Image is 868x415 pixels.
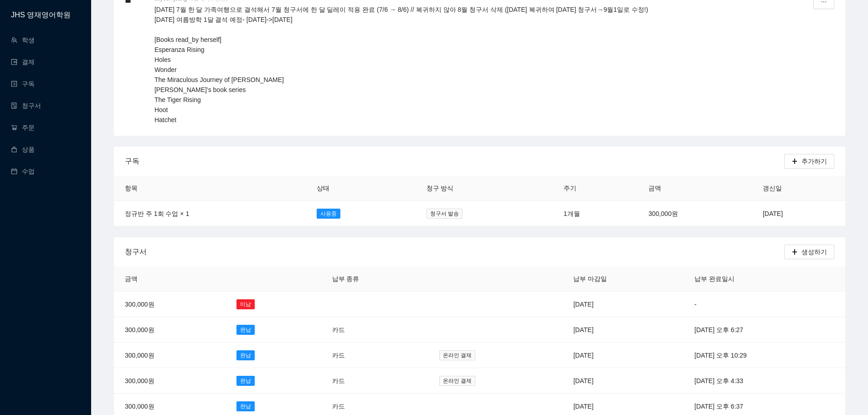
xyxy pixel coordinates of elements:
[562,317,683,343] td: [DATE]
[114,317,226,343] td: 300,000원
[321,317,428,343] td: 카드
[114,343,226,368] td: 300,000원
[11,146,35,153] a: shopping상품
[236,376,255,386] span: 완납
[321,343,428,368] td: 카드
[321,266,428,292] th: 납부 종류
[553,201,638,226] td: 1개월
[801,247,827,257] span: 생성하기
[683,343,845,368] td: [DATE] 오후 10:29
[114,176,306,201] th: 항목
[791,249,798,256] span: plus
[236,325,255,335] span: 완납
[562,343,683,368] td: [DATE]
[562,266,683,292] th: 납부 마감일
[562,292,683,317] td: [DATE]
[439,350,475,360] span: 온라인 결제
[683,368,845,394] td: [DATE] 오후 4:33
[426,209,462,219] span: 청구서 발송
[791,158,798,165] span: plus
[637,176,752,201] th: 금액
[114,292,226,317] td: 300,000원
[11,58,35,66] a: wallet결제
[801,156,827,166] span: 추가하기
[752,176,845,201] th: 갱신일
[439,376,475,386] span: 온라인 결제
[114,368,226,394] td: 300,000원
[637,201,752,226] td: 300,000원
[321,368,428,394] td: 카드
[114,266,226,292] th: 금액
[236,350,255,360] span: 완납
[553,176,638,201] th: 주기
[11,124,35,131] a: shopping-cart주문
[11,36,35,44] a: team학생
[154,5,775,125] p: [DATE] 7월 한 달 가족여행으로 결석해서 7월 청구서에 한 달 딜레이 적용 완료 (7/6 → 8/6) // 복귀하지 않아 8월 청구서 삭제 ([DATE] 복귀하여 [DA...
[236,299,255,309] span: 미납
[683,292,845,317] td: -
[11,80,35,87] a: profile구독
[416,176,553,201] th: 청구 방식
[784,154,834,169] button: plus추가하기
[784,245,834,259] button: plus생성하기
[683,266,845,292] th: 납부 완료일시
[11,168,35,175] a: calendar수업
[125,239,784,265] div: 청구서
[236,401,255,411] span: 완납
[306,176,415,201] th: 상태
[11,102,41,109] a: file-done청구서
[125,148,784,174] div: 구독
[317,209,340,219] span: 사용중
[752,201,845,226] td: [DATE]
[683,317,845,343] td: [DATE] 오후 6:27
[114,201,306,226] td: 정규반 주 1회 수업 × 1
[562,368,683,394] td: [DATE]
